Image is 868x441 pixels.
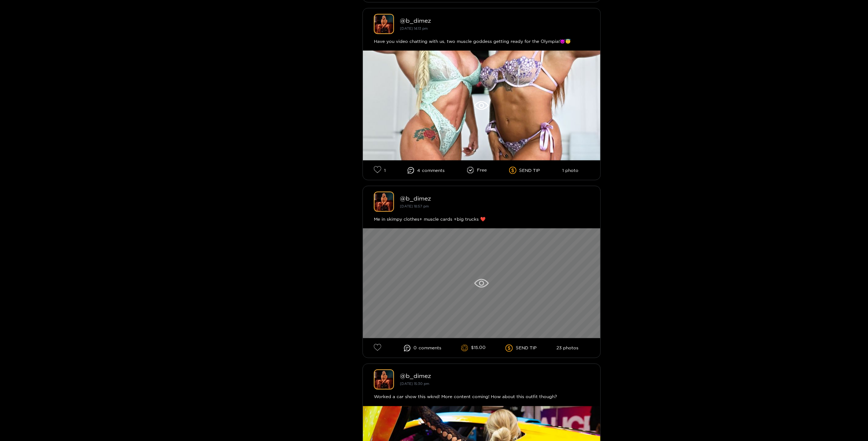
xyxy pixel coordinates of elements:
[374,370,394,390] img: b_dimez
[374,192,394,212] img: b_dimez
[400,17,589,24] div: @ b_dimez
[400,195,589,202] div: @ b_dimez
[505,345,537,352] li: SEND TIP
[404,345,441,352] li: 0
[400,373,589,379] div: @ b_dimez
[374,216,589,223] div: Me in skimpy clothes+ muscle cards +big trucks ❤️
[374,38,589,45] div: Have you video chatting with us, two muscle goddess getting ready for the Olympia!😈😇
[374,14,394,34] img: b_dimez
[419,346,441,351] span: comment s
[461,345,486,352] li: $15.00
[509,167,519,174] span: dollar
[562,168,578,173] li: 1 photo
[400,204,429,208] small: [DATE] 18:57 pm
[374,166,386,174] li: 1
[400,382,429,386] small: [DATE] 15:30 pm
[374,393,589,401] div: Worked a car show this wknd! More content coming! How about this outfit though?
[467,167,487,174] li: Free
[509,167,540,174] li: SEND TIP
[408,167,445,174] li: 4
[505,345,516,352] span: dollar
[556,346,578,351] li: 23 photos
[422,168,445,173] span: comment s
[400,26,428,30] small: [DATE] 14:13 pm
